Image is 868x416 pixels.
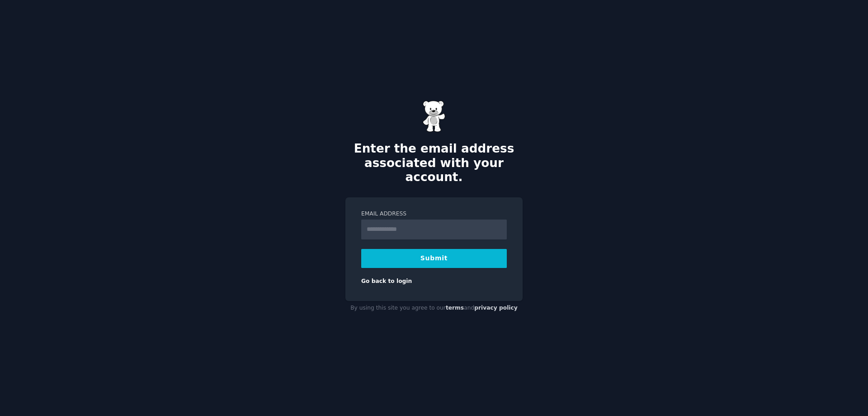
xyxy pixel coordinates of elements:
div: By using this site you agree to our and [345,301,523,316]
img: Gummy Bear [423,100,445,132]
a: terms [446,305,464,311]
a: privacy policy [474,305,518,311]
button: Submit [361,249,507,268]
a: Go back to login [361,278,412,284]
label: Email Address [361,210,507,218]
h2: Enter the email address associated with your account. [345,142,523,185]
